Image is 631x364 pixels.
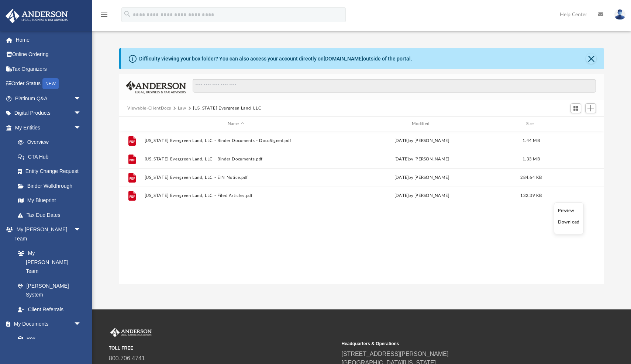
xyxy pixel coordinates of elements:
[5,222,89,246] a: My [PERSON_NAME] Teamarrow_drop_down
[558,207,579,215] li: Preview
[5,32,92,47] a: Home
[178,105,186,112] button: Law
[10,135,92,150] a: Overview
[10,208,92,222] a: Tax Due Dates
[100,14,108,19] a: menu
[549,121,601,127] div: id
[331,138,513,144] div: by [PERSON_NAME]
[119,131,604,284] div: grid
[5,47,92,62] a: Online Ordering
[109,328,153,337] img: Anderson Advisors Platinum Portal
[10,193,89,208] a: My Blueprint
[123,10,131,18] i: search
[5,76,92,91] a: Order StatusNEW
[10,302,89,317] a: Client Referrals
[520,194,542,198] span: 132.39 KB
[331,193,513,199] div: by [PERSON_NAME]
[144,121,327,127] div: Name
[394,139,409,143] span: [DATE]
[10,246,85,279] a: My [PERSON_NAME] Team
[193,105,262,112] button: [US_STATE] Evergreen Land, LLC
[570,103,582,114] button: Switch to Grid View
[5,120,92,135] a: My Entitiesarrow_drop_down
[523,139,540,143] span: 1.44 MB
[109,355,145,361] a: 800.706.4741
[5,106,92,121] a: Digital Productsarrow_drop_down
[145,175,327,180] button: [US_STATE] Evergreen Land, LLC - EIN Notice.pdf
[585,103,596,114] button: Add
[145,138,327,143] button: [US_STATE] Evergreen Land, LLC - Binder Documents - DocuSigned.pdf
[517,121,546,127] div: Size
[331,156,513,163] div: by [PERSON_NAME]
[394,157,409,161] span: [DATE]
[330,121,513,127] div: Modified
[523,157,540,161] span: 1.33 MB
[331,174,513,181] div: [DATE] by [PERSON_NAME]
[614,9,625,20] img: User Pic
[10,178,92,193] a: Binder Walkthrough
[5,91,92,106] a: Platinum Q&Aarrow_drop_down
[123,121,141,127] div: id
[586,53,596,64] button: Close
[5,62,92,76] a: Tax Organizers
[394,194,409,198] span: [DATE]
[10,278,89,302] a: [PERSON_NAME] System
[74,91,89,106] span: arrow_drop_down
[74,317,89,332] span: arrow_drop_down
[100,10,108,19] i: menu
[10,331,85,346] a: Box
[554,202,584,234] ul: More options
[10,164,92,179] a: Entity Change Request
[109,345,337,351] small: TOLL FREE
[193,79,596,93] input: Search files and folders
[74,106,89,121] span: arrow_drop_down
[74,120,89,135] span: arrow_drop_down
[74,222,89,238] span: arrow_drop_down
[139,55,412,63] div: Difficulty viewing your box folder? You can also access your account directly on outside of the p...
[342,340,569,347] small: Headquarters & Operations
[324,56,363,62] a: [DOMAIN_NAME]
[558,218,579,226] li: Download
[3,9,70,23] img: Anderson Advisors Platinum Portal
[127,105,171,112] button: Viewable-ClientDocs
[5,317,89,332] a: My Documentsarrow_drop_down
[10,149,92,164] a: CTA Hub
[342,351,449,357] a: [STREET_ADDRESS][PERSON_NAME]
[520,176,542,180] span: 284.64 KB
[145,193,327,198] button: [US_STATE] Evergreen Land, LLC - Filed Articles.pdf
[42,78,59,89] div: NEW
[145,157,327,162] button: [US_STATE] Evergreen Land, LLC - Binder Documents.pdf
